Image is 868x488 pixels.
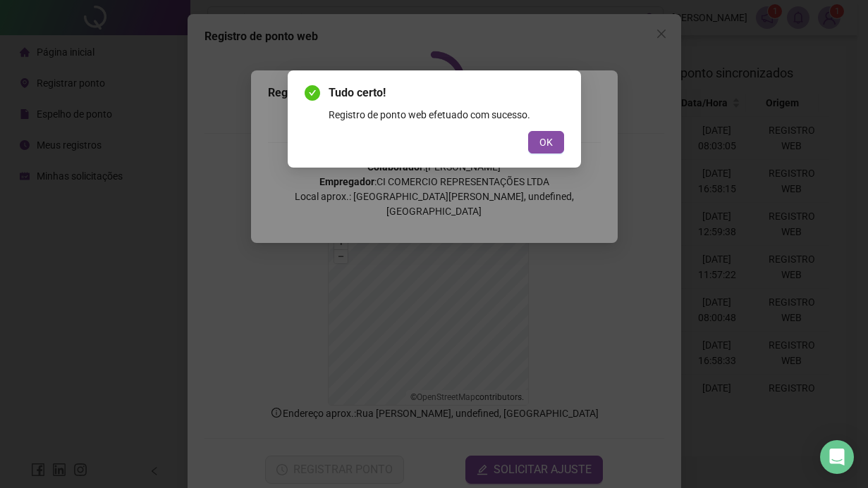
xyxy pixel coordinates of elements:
span: check-circle [305,85,320,101]
span: Tudo certo! [329,85,564,101]
button: OK [528,131,564,154]
span: OK [539,134,553,150]
div: Open Intercom Messenger [820,440,854,474]
div: Registro de ponto web efetuado com sucesso. [329,107,564,123]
